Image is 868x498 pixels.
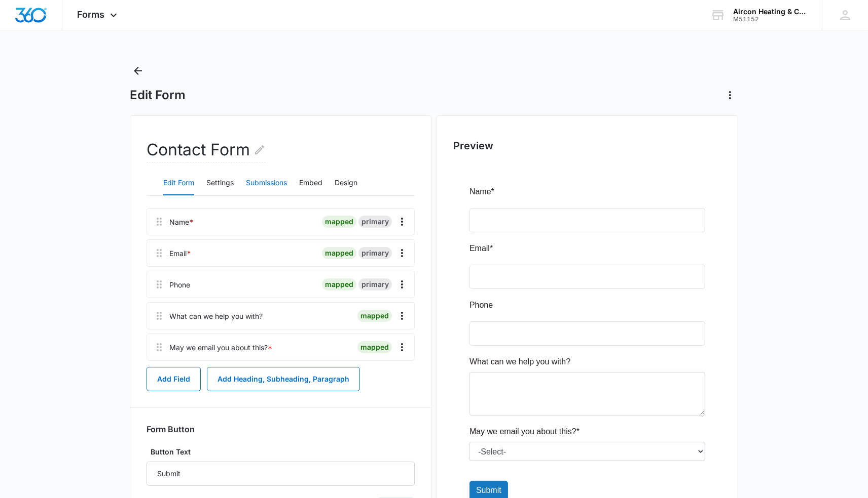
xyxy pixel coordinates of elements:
[147,138,266,162] h2: Contact Form
[130,88,186,103] h1: Edit Form
[147,367,201,391] button: Add Field
[254,138,266,162] button: Edit Form Name
[7,300,32,309] span: Submit
[394,245,410,261] button: Overflow Menu
[322,216,356,228] div: mapped
[169,311,263,321] div: What can we help you with?
[358,216,392,228] div: primary
[394,214,410,230] button: Overflow Menu
[358,247,392,259] div: primary
[169,279,190,290] div: Phone
[453,138,721,153] h2: Preview
[733,8,807,16] div: account name
[722,87,738,103] button: Actions
[147,424,195,434] h3: Form Button
[357,310,392,322] div: mapped
[335,171,357,195] button: Design
[358,278,392,290] div: primary
[394,339,410,355] button: Overflow Menu
[299,171,322,195] button: Embed
[169,217,194,227] div: Name
[394,308,410,324] button: Overflow Menu
[147,446,415,458] label: Button Text
[130,63,146,79] button: Back
[322,247,356,259] div: mapped
[200,357,330,387] iframe: reCAPTCHA
[394,276,410,293] button: Overflow Menu
[322,278,356,290] div: mapped
[169,342,272,353] div: May we email you about this?
[357,341,392,353] div: mapped
[246,171,287,195] button: Submissions
[78,9,105,20] span: Forms
[206,171,234,195] button: Settings
[733,16,807,23] div: account id
[163,171,194,195] button: Edit Form
[169,248,191,259] div: Email
[207,367,360,391] button: Add Heading, Subheading, Paragraph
